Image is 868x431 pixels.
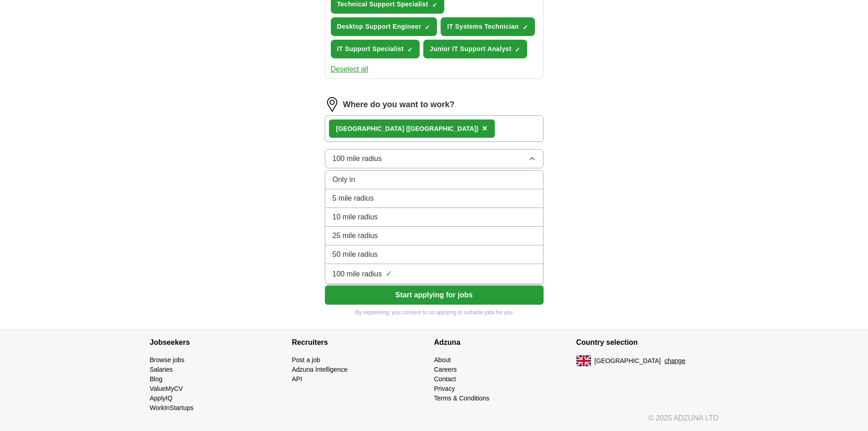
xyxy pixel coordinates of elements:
[595,356,661,366] span: [GEOGRAPHIC_DATA]
[150,385,183,392] a: ValueMyCV
[434,375,456,383] a: Contact
[423,40,527,58] button: Junior IT Support Analyst✓
[441,17,534,36] button: IT Systems Technician✓
[333,153,382,164] span: 100 mile radius
[434,366,457,373] a: Careers
[406,125,478,132] span: ([GEOGRAPHIC_DATA])
[447,22,519,31] span: IT Systems Technician
[425,24,430,31] span: ✓
[343,99,455,111] label: Where do you want to work?
[407,46,413,53] span: ✓
[150,366,173,373] a: Salaries
[336,125,405,132] strong: [GEOGRAPHIC_DATA]
[576,355,591,366] img: UK flag
[337,44,404,54] span: IT Support Specialist
[434,395,489,402] a: Terms & Conditions
[664,356,685,366] button: change
[576,330,719,355] h4: Country selection
[325,286,544,305] button: Start applying for jobs
[331,17,437,36] button: Desktop Support Engineer✓
[325,308,544,317] p: By registering, you consent to us applying to suitable jobs for you
[333,174,355,185] span: Only in
[150,356,185,363] a: Browse jobs
[385,268,392,280] span: ✓
[331,64,369,75] button: Deselect all
[333,230,378,241] span: 25 mile radius
[333,212,378,223] span: 10 mile radius
[333,249,378,260] span: 50 mile radius
[515,46,520,53] span: ✓
[333,193,374,204] span: 5 mile radius
[523,24,528,31] span: ✓
[434,356,451,363] a: About
[150,404,194,411] a: WorkInStartups
[143,413,726,431] div: © 2025 ADZUNA LTD
[333,269,382,280] span: 100 mile radius
[292,375,303,383] a: API
[150,395,173,402] a: ApplyIQ
[337,22,421,31] span: Desktop Support Engineer
[325,97,339,112] img: location.png
[292,366,348,373] a: Adzuna Intelligence
[482,122,488,135] button: ×
[292,356,320,363] a: Post a job
[430,44,511,54] span: Junior IT Support Analyst
[432,1,437,9] span: ✓
[150,375,163,383] a: Blog
[325,149,544,168] button: 100 mile radius
[331,40,420,58] button: IT Support Specialist✓
[434,385,455,392] a: Privacy
[482,123,488,133] span: ×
